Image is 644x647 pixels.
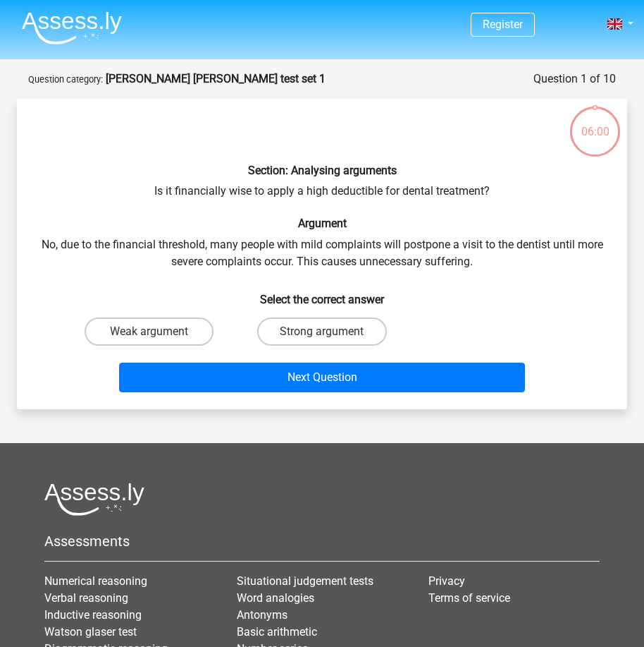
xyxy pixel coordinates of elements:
button: Next Question [119,363,525,392]
img: Assessly [22,11,122,44]
a: Basic arithmetic [237,625,317,639]
div: Is it financially wise to apply a high deductible for dental treatment? No, due to the financial ... [23,110,621,398]
label: Strong argument [257,318,386,346]
a: Word analogies [237,591,314,605]
a: Privacy [428,574,465,588]
small: Question category: [28,74,103,85]
a: Situational judgement tests [237,574,373,588]
h6: Argument [39,217,605,230]
h6: Select the correct answer [39,282,605,306]
h6: Section: Analysing arguments [39,164,605,177]
div: Question 1 of 10 [533,71,616,87]
div: 06:00 [569,105,621,140]
a: Register [483,18,523,31]
strong: [PERSON_NAME] [PERSON_NAME] test set 1 [106,72,326,85]
a: Numerical reasoning [44,574,147,588]
img: Assessly logo [44,483,144,516]
a: Watson glaser test [44,625,137,639]
a: Verbal reasoning [44,591,128,605]
h5: Assessments [44,533,600,550]
label: Weak argument [85,318,213,346]
a: Inductive reasoning [44,608,142,622]
a: Antonyms [237,608,287,622]
a: Terms of service [428,591,510,605]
